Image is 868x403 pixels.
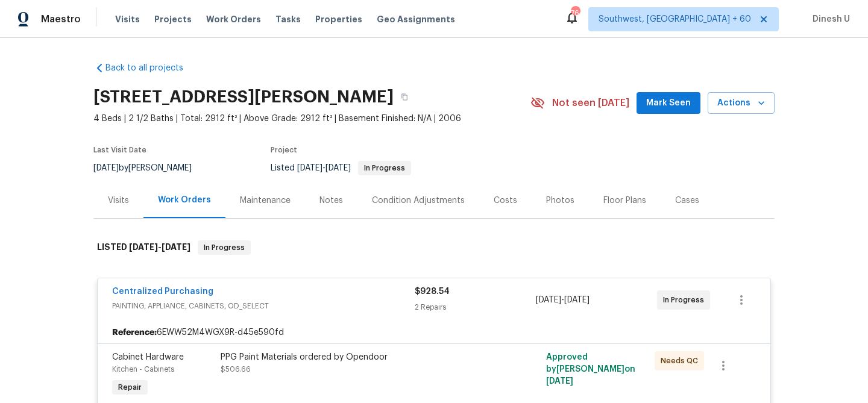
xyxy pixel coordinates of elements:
[112,287,213,296] a: Centralized Purchasing
[115,13,140,25] span: Visits
[546,353,635,386] span: Approved by [PERSON_NAME] on
[661,355,703,367] span: Needs QC
[297,164,322,172] span: [DATE]
[112,326,157,339] b: Reference:
[546,377,573,386] span: [DATE]
[112,300,415,312] span: PAINTING, APPLIANCE, CABINETS, OD_SELECT
[637,92,700,114] button: Mark Seen
[112,366,174,373] span: Kitchen - Cabinets
[97,240,190,255] h6: LISTED
[158,194,211,206] div: Work Orders
[494,195,517,207] div: Costs
[646,96,691,111] span: Mark Seen
[93,91,394,103] h2: [STREET_ADDRESS][PERSON_NAME]
[663,294,709,306] span: In Progress
[93,228,775,267] div: LISTED [DATE]-[DATE]In Progress
[708,92,775,114] button: Actions
[93,146,146,154] span: Last Visit Date
[536,296,561,304] span: [DATE]
[675,195,699,207] div: Cases
[603,195,646,207] div: Floor Plans
[377,13,455,25] span: Geo Assignments
[271,164,411,172] span: Listed
[394,86,415,108] button: Copy Address
[221,351,485,363] div: PPG Paint Materials ordered by Opendoor
[93,113,530,125] span: 4 Beds | 2 1/2 Baths | Total: 2912 ft² | Above Grade: 2912 ft² | Basement Finished: N/A | 2006
[319,195,343,207] div: Notes
[359,164,410,172] span: In Progress
[808,13,850,25] span: Dinesh U
[552,97,629,109] span: Not seen [DATE]
[162,243,190,251] span: [DATE]
[108,195,129,207] div: Visits
[129,243,158,251] span: [DATE]
[206,13,261,25] span: Work Orders
[154,13,192,25] span: Projects
[571,7,579,19] div: 764
[415,287,450,296] span: $928.54
[41,13,81,25] span: Maestro
[546,195,574,207] div: Photos
[199,242,250,254] span: In Progress
[564,296,590,304] span: [DATE]
[112,353,184,361] span: Cabinet Hardware
[315,13,362,25] span: Properties
[93,161,206,175] div: by [PERSON_NAME]
[93,62,209,74] a: Back to all projects
[129,243,190,251] span: -
[271,146,297,154] span: Project
[717,96,765,111] span: Actions
[599,13,751,25] span: Southwest, [GEOGRAPHIC_DATA] + 60
[93,164,119,172] span: [DATE]
[297,164,351,172] span: -
[221,366,251,373] span: $506.66
[98,322,770,343] div: 6EWW52M4WGX9R-d45e590fd
[536,294,590,306] span: -
[113,381,146,393] span: Repair
[240,195,291,207] div: Maintenance
[415,301,536,313] div: 2 Repairs
[275,15,301,23] span: Tasks
[325,164,351,172] span: [DATE]
[372,195,465,207] div: Condition Adjustments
